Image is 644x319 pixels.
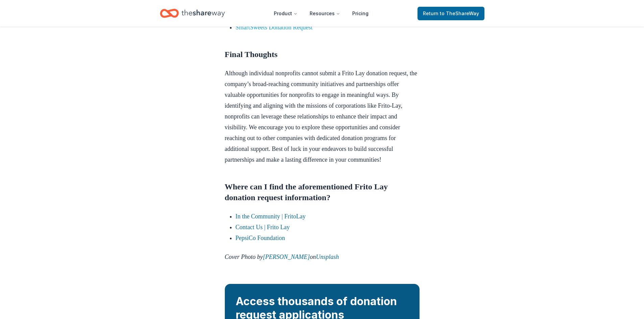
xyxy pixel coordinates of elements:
button: Resources [304,7,345,20]
a: Contact Us | Frito Lay [236,224,290,231]
em: Cover Photo by on [225,254,339,260]
nav: Main [268,5,374,21]
a: Home [160,5,225,21]
h2: Final Thoughts [225,49,420,60]
span: Return [423,9,479,18]
a: Unsplash [316,254,339,260]
a: Returnto TheShareWay [418,7,484,20]
p: Although individual nonprofits cannot submit a Frito Lay donation request, the company’s broad-re... [225,68,420,165]
span: to TheShareWay [440,10,479,16]
a: SmartSweets Donation Request [236,24,313,31]
a: PepsiCo Foundation [236,235,285,241]
a: Pricing [347,7,374,20]
button: Product [268,7,303,20]
a: [PERSON_NAME] [263,254,310,260]
a: In the Community | FritoLay [236,213,306,220]
h2: Where can I find the aforementioned Frito Lay donation request information? [225,181,420,203]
